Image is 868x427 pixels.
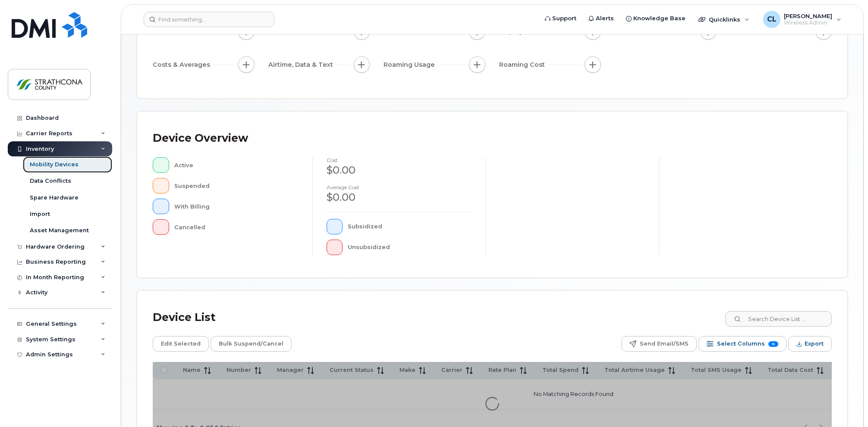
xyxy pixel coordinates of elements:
[327,157,472,163] h4: cost
[327,163,472,178] div: $0.00
[725,311,832,327] input: Search Device List ...
[153,336,209,352] button: Edit Selected
[211,336,292,352] button: Bulk Suspend/Cancel
[620,10,692,27] a: Knowledge Base
[348,240,472,255] div: Unsubsidized
[767,14,777,25] span: CL
[499,60,547,69] span: Roaming Cost
[153,60,213,69] span: Costs & Averages
[698,336,786,352] button: Select Columns 15
[640,337,689,350] span: Send Email/SMS
[348,219,472,234] div: Subsidized
[633,14,686,23] span: Knowledge Base
[596,14,614,23] span: Alerts
[327,190,472,205] div: $0.00
[174,157,299,173] div: Active
[788,336,832,352] button: Export
[582,10,620,27] a: Alerts
[384,60,437,69] span: Roaming Usage
[709,16,740,23] span: Quicklinks
[539,10,582,27] a: Support
[174,178,299,193] div: Suspended
[174,199,299,214] div: With Billing
[174,219,299,235] div: Cancelled
[784,19,832,26] span: Wireless Admin
[144,12,274,27] input: Find something...
[768,341,778,347] span: 15
[268,60,336,69] span: Airtime, Data & Text
[153,306,216,329] div: Device List
[153,127,248,150] div: Device Overview
[327,184,472,190] h4: Average cost
[621,336,697,352] button: Send Email/SMS
[161,337,201,350] span: Edit Selected
[805,337,824,350] span: Export
[692,11,755,28] div: Quicklinks
[219,337,283,350] span: Bulk Suspend/Cancel
[552,14,576,23] span: Support
[757,11,847,28] div: Christine Lychak
[784,12,832,19] span: [PERSON_NAME]
[717,337,765,350] span: Select Columns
